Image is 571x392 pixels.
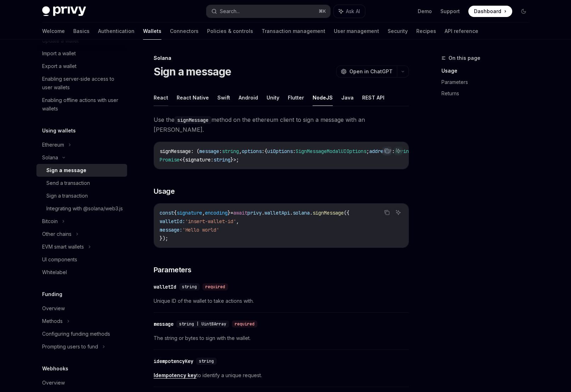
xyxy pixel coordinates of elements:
span: const [160,210,174,216]
h5: Funding [42,290,62,299]
span: : ( [191,148,199,154]
a: Wallets [143,23,161,40]
span: privy [247,210,262,216]
div: Enabling server-side access to user wallets [42,75,123,92]
button: Ask AI [394,146,403,155]
span: Open in ChatGPT [349,68,393,75]
button: Swift [217,89,230,106]
span: ⌘ K [319,8,326,14]
button: REST API [362,89,384,106]
span: Unique ID of the wallet to take actions with. [154,297,409,305]
a: Parameters [441,76,535,88]
span: < [179,157,182,163]
span: 'insert-wallet-id' [185,218,236,225]
span: string | Uint8Array [179,321,226,327]
a: Overview [36,376,127,389]
span: walletApi [264,210,290,216]
span: signature [185,157,211,163]
h5: Using wallets [42,126,76,135]
span: ; [366,148,369,154]
span: message: [160,227,182,233]
div: message [154,320,173,328]
div: Whitelabel [42,268,67,277]
img: dark logo [42,6,86,16]
div: Solana [154,55,409,62]
div: Methods [42,317,63,325]
code: signMessage [175,116,211,124]
a: Send a transaction [36,177,127,189]
span: Ask AI [346,8,360,15]
a: Transaction management [262,23,325,40]
span: await [233,210,247,216]
div: walletId [154,283,176,290]
div: Ethereum [42,141,64,149]
button: NodeJS [313,89,333,106]
span: ({ [344,210,349,216]
button: Open in ChatGPT [336,66,397,78]
div: Configuring funding methods [42,330,110,338]
span: : [219,148,222,154]
span: > [233,157,236,163]
button: Android [239,89,258,106]
span: . [262,210,264,216]
div: Enabling offline actions with user wallets [42,96,123,113]
a: Authentication [98,23,135,40]
div: Solana [42,153,58,162]
button: Copy the contents from the code block [382,208,392,217]
button: Ask AI [334,5,365,18]
span: string [222,148,239,154]
span: , [236,218,239,225]
span: }); [160,235,168,242]
div: UI components [42,255,77,264]
button: React [154,89,168,106]
span: signMessage [160,148,191,154]
a: Support [440,8,460,15]
a: UI components [36,253,127,266]
span: uiOptions [267,148,293,154]
a: Import a wallet [36,47,127,60]
a: Returns [441,88,535,99]
div: Sign a message [46,166,86,175]
a: Integrating with @solana/web3.js [36,202,127,215]
span: , [239,148,242,154]
a: Whitelabel [36,266,127,279]
div: Import a wallet [42,49,76,58]
a: Sign a transaction [36,189,127,202]
span: Dashboard [474,8,501,15]
span: string [395,148,412,154]
span: : [262,148,264,154]
a: Basics [73,23,90,40]
button: Ask AI [394,208,403,217]
h1: Sign a message [154,65,232,78]
span: . [310,210,313,216]
span: string [182,284,197,290]
span: Promise [160,157,179,163]
span: ?: [389,148,395,154]
span: . [290,210,293,216]
div: Export a wallet [42,62,76,70]
div: required [202,283,228,290]
a: Connectors [170,23,199,40]
span: address [369,148,389,154]
div: Sign a transaction [46,192,88,200]
div: Prompting users to fund [42,342,98,351]
a: Configuring funding methods [36,328,127,340]
a: Export a wallet [36,60,127,73]
a: Sign a message [36,164,127,177]
span: : [211,157,213,163]
a: Security [388,23,408,40]
div: Bitcoin [42,217,58,226]
span: : [293,148,296,154]
a: Enabling server-side access to user wallets [36,73,127,94]
span: , [202,210,205,216]
a: API reference [445,23,478,40]
span: walletId: [160,218,185,225]
a: Enabling offline actions with user wallets [36,94,127,115]
span: string [213,157,230,163]
span: options [242,148,262,154]
span: Usage [154,186,175,196]
a: User management [334,23,379,40]
button: Copy the contents from the code block [382,146,392,155]
span: = [230,210,233,216]
div: Overview [42,304,65,313]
